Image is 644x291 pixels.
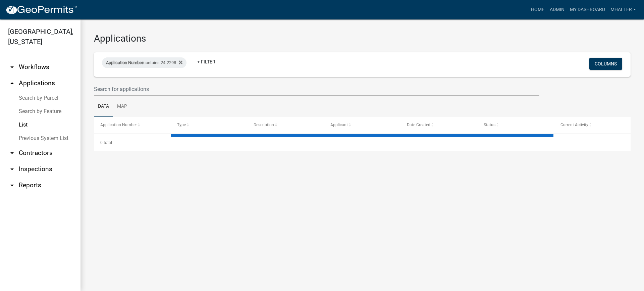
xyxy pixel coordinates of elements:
[254,123,274,127] span: Description
[8,149,16,157] i: arrow_drop_down
[94,82,539,96] input: Search for applications
[94,134,631,151] div: 0 total
[171,117,248,133] datatable-header-cell: Type
[477,117,554,133] datatable-header-cell: Status
[100,123,137,127] span: Application Number
[554,117,631,133] datatable-header-cell: Current Activity
[8,79,16,87] i: arrow_drop_up
[94,117,171,133] datatable-header-cell: Application Number
[567,3,608,16] a: My Dashboard
[102,57,186,68] div: contains 24-2298
[330,123,348,127] span: Applicant
[113,96,131,117] a: Map
[8,165,16,173] i: arrow_drop_down
[247,117,324,133] datatable-header-cell: Description
[528,3,547,16] a: Home
[8,181,16,189] i: arrow_drop_down
[400,117,477,133] datatable-header-cell: Date Created
[94,96,113,117] a: Data
[94,33,631,44] h3: Applications
[484,123,495,127] span: Status
[8,63,16,71] i: arrow_drop_down
[547,3,567,16] a: Admin
[192,56,221,68] a: + Filter
[106,60,143,65] span: Application Number
[407,123,430,127] span: Date Created
[589,58,622,70] button: Columns
[177,123,186,127] span: Type
[324,117,401,133] datatable-header-cell: Applicant
[560,123,588,127] span: Current Activity
[608,3,639,16] a: mhaller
